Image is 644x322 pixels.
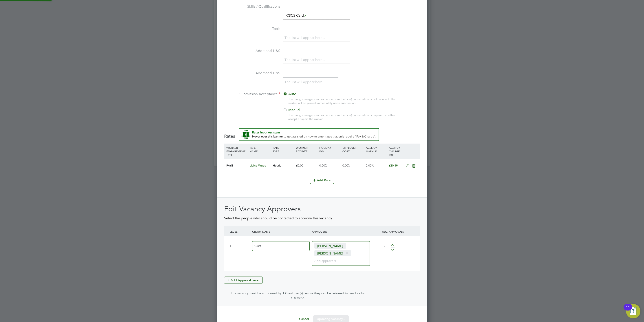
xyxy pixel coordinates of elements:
span: This vacancy must be authorised by [231,291,282,295]
div: GROUP NAME [251,226,311,237]
span: [PERSON_NAME] [314,243,346,249]
button: Add Rate [310,177,334,184]
div: REQ. APPROVALS [371,226,415,237]
span: Select the people who should be contacted to approve this vacancy. [224,216,333,221]
div: 1 [230,244,250,248]
div: LEVEL [229,226,251,237]
div: APPROVERS [311,226,371,237]
button: Open Resource Center, 11 new notifications [626,304,640,318]
div: 11 [626,307,630,313]
span: [PERSON_NAME] [314,250,351,256]
h2: Edit Vacancy Approvers [224,204,420,214]
strong: 1 Crest [282,291,293,295]
input: Add approvers [314,258,342,263]
span: user(s) before they can be released to vendors for fulfilment. [291,291,365,300]
button: + Add Approval Level [224,277,263,284]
